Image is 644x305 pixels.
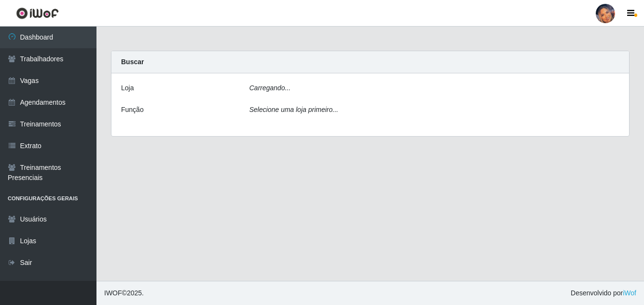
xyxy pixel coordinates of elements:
img: CoreUI Logo [16,7,59,19]
label: Loja [121,83,134,93]
span: Desenvolvido por [571,288,636,298]
strong: Buscar [121,58,144,66]
a: iWof [623,289,636,297]
i: Selecione uma loja primeiro... [249,106,338,113]
i: Carregando... [249,84,291,92]
label: Função [121,105,144,115]
span: IWOF [104,289,122,297]
span: © 2025 . [104,288,144,298]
